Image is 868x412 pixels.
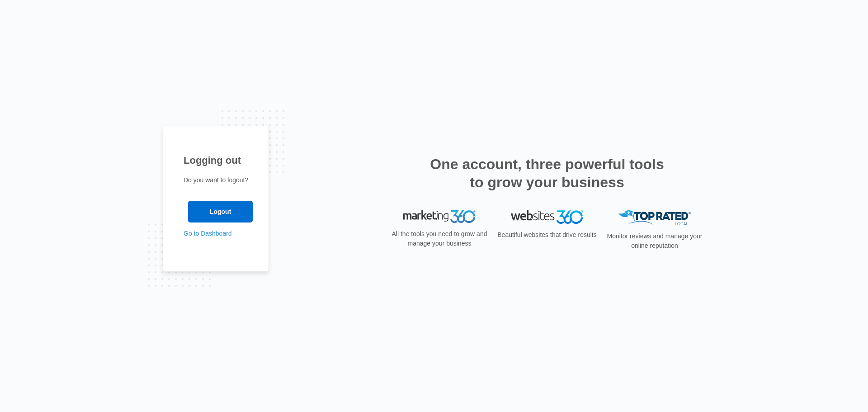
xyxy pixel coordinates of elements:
a: Go to Dashboard [184,230,232,237]
h2: One account, three powerful tools to grow your business [427,155,667,191]
p: Do you want to logout? [184,175,248,185]
img: Top Rated Local [618,210,691,225]
img: Marketing 360 [403,210,476,223]
p: Beautiful websites that drive results [496,230,598,240]
p: Monitor reviews and manage your online reputation [604,232,705,251]
h1: Logging out [184,153,248,168]
img: Websites 360 [511,210,583,223]
p: All the tools you need to grow and manage your business [389,229,490,248]
input: Logout [188,201,253,223]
